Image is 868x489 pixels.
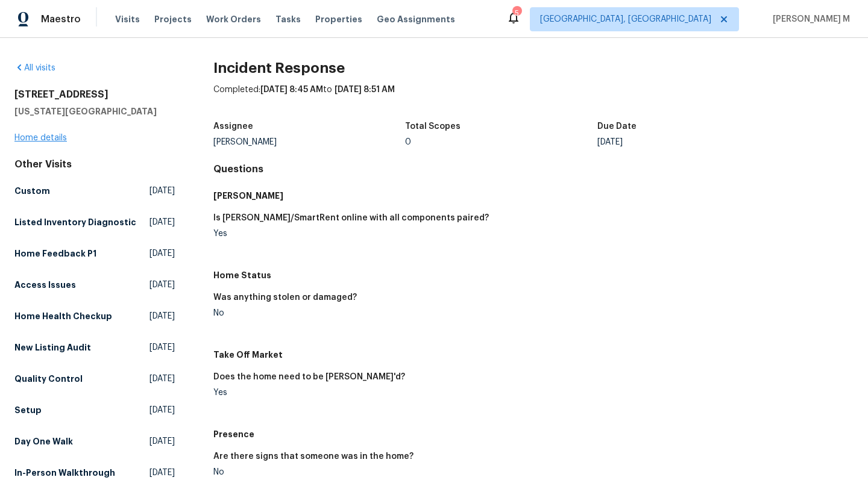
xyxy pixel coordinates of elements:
div: No [213,309,524,317]
div: [PERSON_NAME] [213,138,406,146]
a: Listed Inventory Diagnostic[DATE] [14,211,175,233]
h5: Is [PERSON_NAME]/SmartRent online with all components paired? [213,214,489,222]
h5: Take Off Market [213,349,854,361]
h5: Assignee [213,122,253,131]
h5: [US_STATE][GEOGRAPHIC_DATA] [14,105,175,117]
a: Quality Control[DATE] [14,368,175,390]
h5: Home Feedback P1 [14,248,96,260]
h2: [STREET_ADDRESS] [14,89,175,101]
h5: New Listing Audit [14,341,91,354]
h5: Custom [14,185,50,197]
div: 5 [512,7,521,19]
span: [DATE] [149,248,175,260]
div: [DATE] [597,138,790,146]
span: [DATE] [149,435,175,447]
h5: Home Status [213,269,854,281]
a: Home Health Checkup[DATE] [14,305,175,327]
h5: Home Health Checkup [14,310,112,322]
a: In-Person Walkthrough[DATE] [14,462,175,484]
h5: Day One Walk [14,435,73,447]
h5: Access Issues [14,279,76,291]
a: All visits [14,64,55,72]
h5: Presence [213,428,854,440]
div: Yes [213,388,524,397]
div: 0 [405,138,597,146]
h5: Was anything stolen or damaged? [213,293,357,302]
span: [DATE] [149,216,175,228]
a: Setup[DATE] [14,399,175,421]
h4: Questions [213,163,854,175]
span: Work Orders [206,13,261,25]
div: Other Visits [14,158,175,170]
span: [DATE] [149,310,175,322]
span: [DATE] [149,279,175,291]
span: [PERSON_NAME] M [768,13,850,25]
div: Completed: to [213,84,854,115]
span: [DATE] [149,404,175,416]
span: [DATE] 8:51 AM [335,86,395,94]
span: Tasks [275,15,301,23]
span: [GEOGRAPHIC_DATA], [GEOGRAPHIC_DATA] [540,13,711,25]
h5: [PERSON_NAME] [213,190,854,202]
h5: Total Scopes [405,122,461,131]
h5: Setup [14,404,42,416]
h5: Quality Control [14,373,83,385]
h5: Due Date [597,122,637,131]
h5: Listed Inventory Diagnostic [14,216,136,228]
h5: Does the home need to be [PERSON_NAME]'d? [213,373,405,381]
span: [DATE] [149,341,175,354]
span: Properties [315,13,362,25]
span: [DATE] 8:45 AM [260,86,323,94]
span: [DATE] [149,373,175,385]
span: Visits [115,13,140,25]
h5: Are there signs that someone was in the home? [213,452,414,461]
span: Projects [154,13,192,25]
span: [DATE] [149,185,175,197]
h5: In-Person Walkthrough [14,467,115,479]
span: [DATE] [149,467,175,479]
div: No [213,468,524,476]
a: Home Feedback P1[DATE] [14,243,175,264]
a: Custom[DATE] [14,180,175,202]
a: New Listing Audit[DATE] [14,337,175,358]
h2: Incident Response [213,62,854,74]
div: Yes [213,229,524,238]
a: Access Issues[DATE] [14,274,175,296]
a: Day One Walk[DATE] [14,431,175,452]
span: Geo Assignments [377,13,455,25]
a: Home details [14,134,67,142]
span: Maestro [41,13,81,25]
